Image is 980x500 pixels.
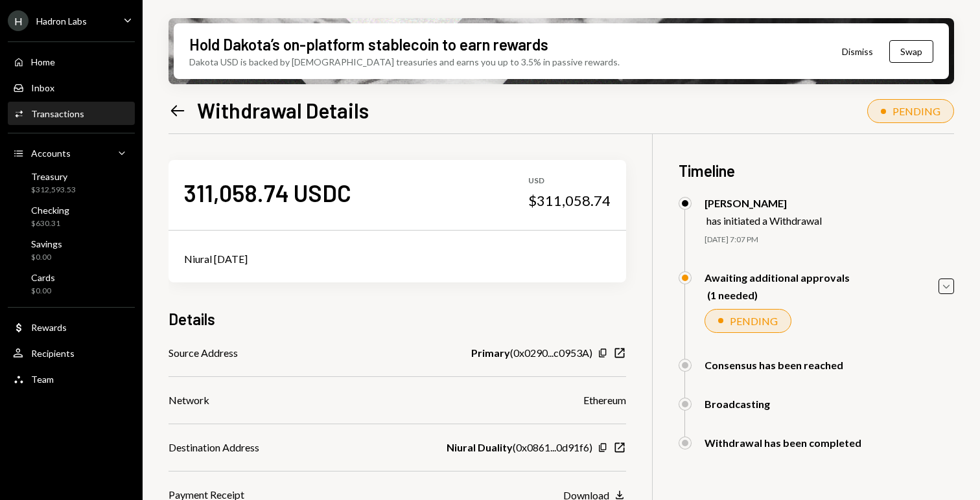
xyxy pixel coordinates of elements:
div: Network [169,392,209,408]
div: Dakota USD is backed by [DEMOGRAPHIC_DATA] treasuries and earns you up to 3.5% in passive rewards. [189,55,620,69]
div: $0.00 [31,286,55,297]
a: Home [8,50,135,73]
div: Checking [31,205,69,216]
div: PENDING [892,105,940,117]
a: Savings$0.00 [8,234,135,266]
div: Recipients [31,348,75,359]
div: Awaiting additional approvals [705,271,850,284]
div: PENDING [730,315,778,327]
div: H [8,10,29,31]
b: Primary [471,345,510,361]
button: Dismiss [826,36,889,67]
div: $630.31 [31,218,69,229]
div: $311,058.74 [528,192,611,210]
div: 311,058.74 USDC [184,178,351,207]
div: USD [528,176,611,187]
div: [DATE] 7:07 PM [705,234,954,245]
div: has initiated a Withdrawal [706,214,822,227]
b: Niural Duality [447,440,513,455]
div: ( 0x0290...c0953A ) [471,345,592,361]
div: Hadron Labs [36,16,87,27]
div: Home [31,56,55,67]
div: Inbox [31,82,54,93]
div: [PERSON_NAME] [705,197,822,209]
div: Destination Address [169,440,259,455]
div: Treasury [31,171,76,182]
div: Source Address [169,345,238,361]
div: (1 needed) [707,289,850,301]
a: Rewards [8,315,135,339]
h1: Withdrawal Details [197,97,369,123]
div: Niural [DATE] [184,251,611,267]
div: Cards [31,272,55,283]
div: Savings [31,238,62,249]
h3: Details [169,308,215,330]
div: Consensus has been reached [705,359,843,371]
a: Accounts [8,141,135,165]
div: Ethereum [583,392,626,408]
div: Withdrawal has been completed [705,437,861,449]
div: Rewards [31,322,67,333]
a: Transactions [8,102,135,125]
a: Cards$0.00 [8,268,135,299]
div: Team [31,374,54,385]
div: Hold Dakota’s on-platform stablecoin to earn rewards [189,34,548,55]
a: Treasury$312,593.53 [8,167,135,198]
div: Transactions [31,108,84,119]
div: $0.00 [31,252,62,263]
button: Swap [889,40,933,63]
div: Accounts [31,148,71,159]
div: $312,593.53 [31,185,76,196]
h3: Timeline [679,160,954,181]
a: Team [8,367,135,391]
a: Inbox [8,76,135,99]
div: ( 0x0861...0d91f6 ) [447,440,592,455]
div: Broadcasting [705,398,770,410]
a: Recipients [8,341,135,365]
a: Checking$630.31 [8,201,135,232]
